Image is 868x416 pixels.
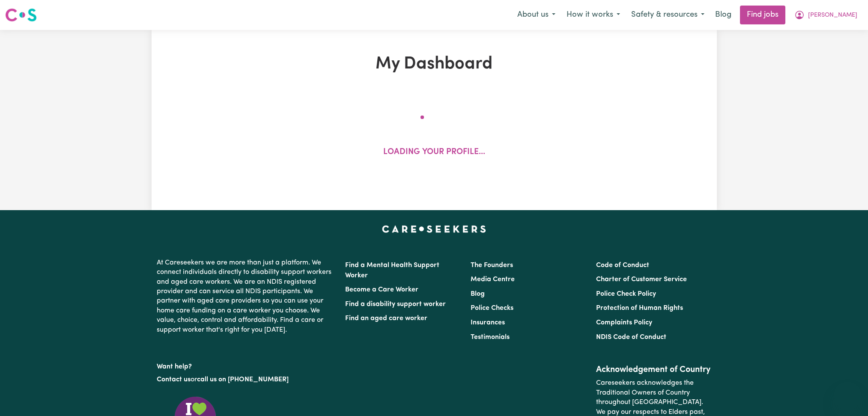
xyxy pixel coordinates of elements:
a: Blog [710,6,737,24]
a: Careseekers logo [5,5,37,25]
a: Code of Conduct [596,262,649,269]
a: NDIS Code of Conduct [596,334,666,341]
a: The Founders [471,262,513,269]
p: Want help? [157,359,335,371]
a: Find an aged care worker [345,315,427,322]
span: [PERSON_NAME] [808,11,857,20]
a: Police Check Policy [596,291,656,297]
a: Insurances [471,319,505,326]
a: Become a Care Worker [345,286,418,293]
a: Complaints Policy [596,319,652,326]
a: Careseekers home page [382,226,486,232]
p: At Careseekers we are more than just a platform. We connect individuals directly to disability su... [157,255,335,338]
a: Find jobs [740,6,785,24]
a: Media Centre [471,276,515,283]
button: About us [512,6,561,24]
a: Testimonials [471,334,510,341]
img: Careseekers logo [5,7,37,23]
a: Contact us [157,376,191,383]
p: Loading your profile... [383,146,485,159]
button: How it works [561,6,626,24]
a: call us on [PHONE_NUMBER] [197,376,289,383]
a: Police Checks [471,305,513,312]
h1: My Dashboard [251,54,617,74]
a: Protection of Human Rights [596,305,683,312]
a: Find a Mental Health Support Worker [345,262,439,279]
a: Find a disability support worker [345,301,446,308]
a: Blog [471,291,485,297]
button: Safety & resources [626,6,710,24]
p: or [157,371,335,388]
h2: Acknowledgement of Country [596,365,711,375]
iframe: Button to launch messaging window [834,382,861,409]
a: Charter of Customer Service [596,276,687,283]
button: My Account [789,6,863,24]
